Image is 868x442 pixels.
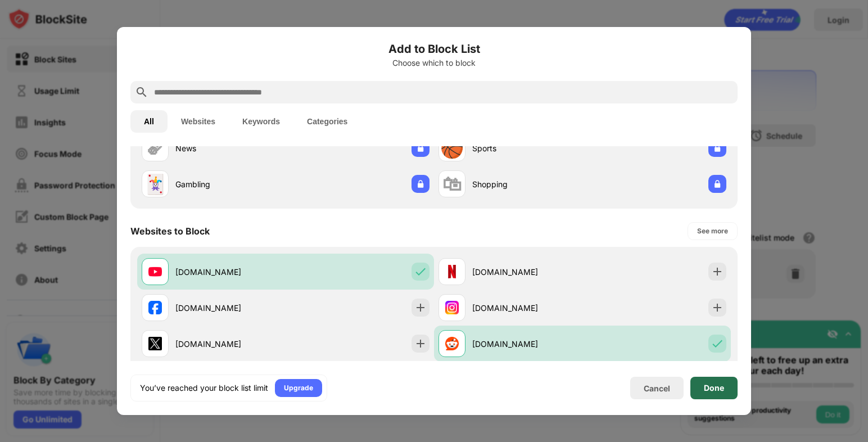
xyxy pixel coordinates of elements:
[442,173,462,196] div: 🛍
[148,265,162,278] img: favicons
[175,142,286,154] div: News
[445,301,459,314] img: favicons
[130,58,738,67] div: Choose which to block
[175,178,286,190] div: Gambling
[472,266,582,278] div: [DOMAIN_NAME]
[175,266,286,278] div: [DOMAIN_NAME]
[143,173,167,196] div: 🃏
[146,137,165,160] div: 🗞
[175,302,286,314] div: [DOMAIN_NAME]
[472,338,582,350] div: [DOMAIN_NAME]
[472,302,582,314] div: [DOMAIN_NAME]
[130,110,168,133] button: All
[445,265,459,278] img: favicons
[140,382,268,394] div: You’ve reached your block list limit
[130,225,210,237] div: Websites to Block
[148,301,162,314] img: favicons
[445,337,459,350] img: favicons
[644,384,670,393] div: Cancel
[284,382,313,394] div: Upgrade
[293,110,361,133] button: Categories
[440,137,464,160] div: 🏀
[704,384,724,393] div: Done
[229,110,293,133] button: Keywords
[168,110,229,133] button: Websites
[472,178,582,190] div: Shopping
[175,338,286,350] div: [DOMAIN_NAME]
[697,225,728,237] div: See more
[130,40,738,57] h6: Add to Block List
[135,85,148,99] img: search.svg
[472,142,582,154] div: Sports
[148,337,162,350] img: favicons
